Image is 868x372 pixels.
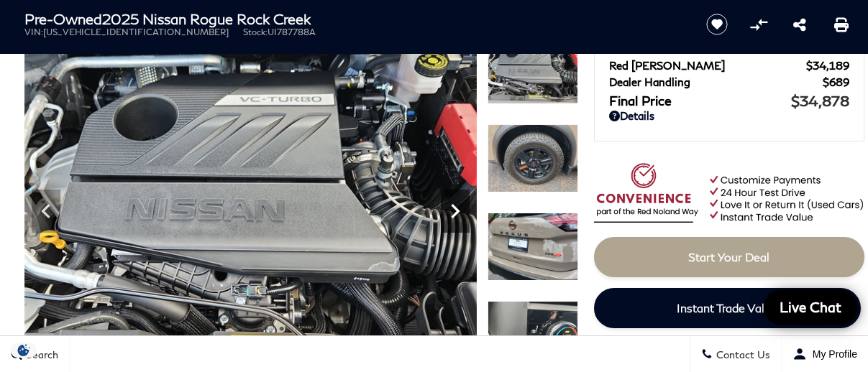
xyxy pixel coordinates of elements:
[24,11,682,27] h1: 2025 Nissan Rogue Rock Creek
[488,36,578,104] img: Used 2025 Baja Storm Metallic Nissan Rock Creek image 29
[688,250,769,264] span: Start Your Deal
[806,59,849,72] span: $34,189
[609,75,849,88] a: Dealer Handling $689
[22,348,58,361] span: Search
[488,124,578,192] img: Used 2025 Baja Storm Metallic Nissan Rock Creek image 30
[441,190,470,233] div: Next
[791,92,849,109] span: $34,878
[793,16,806,33] a: Share this Pre-Owned 2025 Nissan Rogue Rock Creek
[7,343,40,358] section: Click to Open Cookie Consent Modal
[43,27,229,37] span: [US_VEHICLE_IDENTIFICATION_NUMBER]
[243,27,268,37] span: Stock:
[24,10,102,27] strong: Pre-Owned
[782,336,868,372] button: Open user profile menu
[609,109,849,122] a: Details
[24,27,43,37] span: VIN:
[701,13,733,36] button: Save vehicle
[32,190,60,233] div: Previous
[834,16,849,33] a: Print this Pre-Owned 2025 Nissan Rogue Rock Creek
[609,93,791,108] span: Final Price
[764,289,857,325] a: Live Chat
[268,27,316,37] span: UI787788A
[594,237,864,277] a: Start Your Deal
[823,75,849,88] span: $689
[488,213,578,281] img: Used 2025 Baja Storm Metallic Nissan Rock Creek image 31
[677,301,777,315] span: Instant Trade Value
[748,14,769,35] button: Compare Vehicle
[713,348,770,361] span: Contact Us
[488,301,578,369] img: Used 2025 Baja Storm Metallic Nissan Rock Creek image 32
[609,92,849,109] a: Final Price $34,878
[807,348,857,360] span: My Profile
[772,298,849,316] span: Live Chat
[609,59,849,72] a: Red [PERSON_NAME] $34,189
[609,75,823,88] span: Dealer Handling
[609,59,806,72] span: Red [PERSON_NAME]
[594,288,861,328] a: Instant Trade Value
[7,343,40,358] img: Opt-Out Icon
